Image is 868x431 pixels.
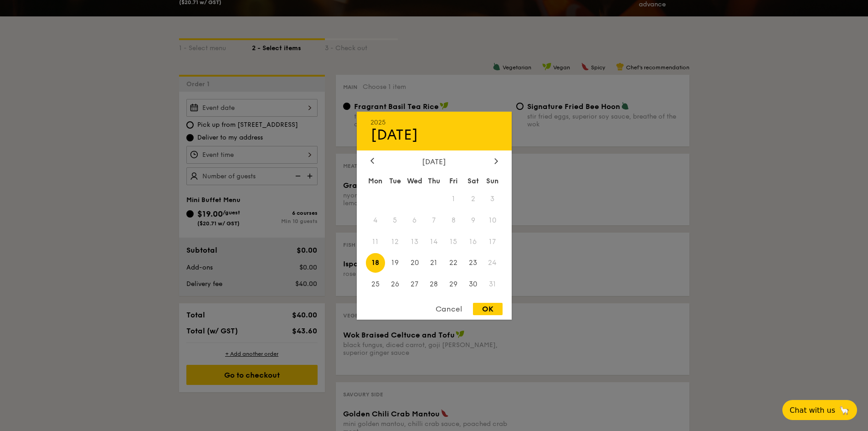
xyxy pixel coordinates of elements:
span: 4 [366,210,385,230]
span: 6 [405,210,424,230]
span: 24 [483,253,503,273]
div: Tue [385,172,405,189]
div: 2025 [370,118,498,126]
span: 23 [463,253,483,273]
span: 21 [424,253,444,273]
span: 11 [366,232,385,251]
div: Cancel [426,303,471,315]
div: Fri [444,172,463,189]
span: 3 [483,189,503,208]
span: 30 [463,275,483,294]
div: [DATE] [370,157,498,166]
div: [DATE] [370,126,498,143]
span: 🦙 [839,405,850,415]
span: 13 [405,232,424,251]
div: Thu [424,172,444,189]
span: 7 [424,210,444,230]
span: 15 [444,232,463,251]
span: 25 [366,275,385,294]
span: 5 [385,210,405,230]
span: 28 [424,275,444,294]
span: 12 [385,232,405,251]
span: 26 [385,275,405,294]
span: 8 [444,210,463,230]
div: OK [473,303,503,315]
span: 22 [444,253,463,273]
span: 18 [366,253,385,273]
span: 31 [483,275,503,294]
span: Chat with us [790,406,835,415]
span: 10 [483,210,503,230]
span: 27 [405,275,424,294]
div: Mon [366,172,385,189]
span: 16 [463,232,483,251]
div: Sat [463,172,483,189]
span: 9 [463,210,483,230]
div: Sun [483,172,503,189]
div: Wed [405,172,424,189]
span: 17 [483,232,503,251]
span: 14 [424,232,444,251]
span: 19 [385,253,405,273]
span: 2 [463,189,483,208]
span: 1 [444,189,463,208]
span: 29 [444,275,463,294]
span: 20 [405,253,424,273]
button: Chat with us🦙 [782,400,857,420]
